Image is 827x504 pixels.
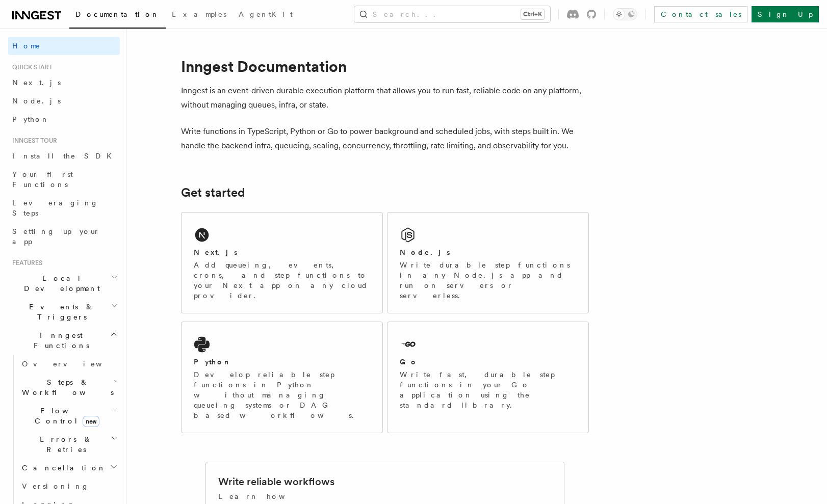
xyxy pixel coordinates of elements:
span: Quick start [8,63,53,71]
h2: Write reliable workflows [218,474,334,489]
span: AgentKit [239,10,293,18]
p: Write durable step functions in any Node.js app and run on servers or serverless. [400,260,576,301]
a: AgentKit [232,3,299,28]
span: Python [12,115,49,123]
a: Documentation [69,3,166,29]
a: Get started [181,185,245,200]
h1: Inngest Documentation [181,57,589,75]
span: Cancellation [18,463,106,473]
kbd: Ctrl+K [521,9,544,19]
span: new [83,416,99,427]
h2: Node.js [400,247,450,257]
button: Search...Ctrl+K [354,6,550,22]
a: Examples [166,3,232,28]
span: Node.js [12,97,61,105]
span: Inngest Functions [8,330,110,351]
span: Next.js [12,78,61,87]
h2: Go [400,357,418,367]
a: Install the SDK [8,147,120,165]
span: Overview [22,360,127,368]
a: Node.js [8,92,120,110]
h2: Python [194,357,231,367]
button: Errors & Retries [18,430,120,459]
a: Sign Up [752,6,819,22]
span: Examples [172,10,226,18]
a: Contact sales [654,6,747,22]
span: Install the SDK [12,152,118,160]
span: Local Development [8,273,111,294]
a: Home [8,37,120,55]
button: Events & Triggers [8,298,120,326]
button: Steps & Workflows [18,373,120,402]
span: Errors & Retries [18,434,111,455]
a: Next.js [8,73,120,92]
a: Next.jsAdd queueing, events, crons, and step functions to your Next app on any cloud provider. [181,212,383,313]
a: Node.jsWrite durable step functions in any Node.js app and run on servers or serverless. [387,212,589,313]
span: Events & Triggers [8,302,111,322]
a: Your first Functions [8,165,120,194]
span: Setting up your app [12,227,100,246]
button: Local Development [8,269,120,298]
span: Your first Functions [12,170,73,189]
button: Flow Controlnew [18,402,120,430]
span: Features [8,259,42,267]
a: PythonDevelop reliable step functions in Python without managing queueing systems or DAG based wo... [181,322,383,433]
button: Cancellation [18,459,120,477]
h2: Next.js [194,247,238,257]
button: Toggle dark mode [613,8,637,20]
p: Develop reliable step functions in Python without managing queueing systems or DAG based workflows. [194,369,370,420]
a: Versioning [18,477,120,495]
span: Inngest tour [8,137,57,145]
span: Flow Control [18,406,112,426]
button: Inngest Functions [8,326,120,355]
span: Home [12,41,41,51]
span: Steps & Workflows [18,377,114,397]
a: Overview [18,355,120,373]
p: Write functions in TypeScript, Python or Go to power background and scheduled jobs, with steps bu... [181,124,589,153]
p: Add queueing, events, crons, and step functions to your Next app on any cloud provider. [194,260,370,301]
a: Python [8,110,120,128]
p: Write fast, durable step functions in your Go application using the standard library. [400,369,576,410]
a: Leveraging Steps [8,194,120,222]
a: GoWrite fast, durable step functions in your Go application using the standard library. [387,322,589,433]
a: Setting up your app [8,222,120,251]
p: Inngest is an event-driven durable execution platform that allows you to run fast, reliable code ... [181,84,589,112]
span: Documentation [75,10,160,18]
span: Versioning [22,482,89,490]
span: Leveraging Steps [12,199,98,217]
